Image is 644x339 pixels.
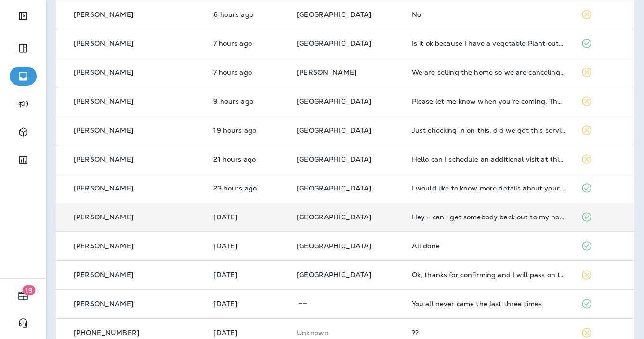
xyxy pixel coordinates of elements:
[74,329,139,337] p: [PHONE_NUMBER]
[213,300,281,308] p: Aug 13, 2025 03:05 PM
[297,10,371,19] span: [GEOGRAPHIC_DATA]
[74,300,133,308] p: [PERSON_NAME]
[74,40,133,47] p: [PERSON_NAME]
[213,184,281,192] p: Aug 13, 2025 05:40 PM
[213,242,281,250] p: Aug 13, 2025 03:53 PM
[297,97,371,106] span: [GEOGRAPHIC_DATA]
[74,213,133,221] p: [PERSON_NAME]
[412,97,565,105] div: Please let me know when you're coming. Thank you
[412,11,565,18] div: No
[74,271,133,279] p: [PERSON_NAME]
[213,213,281,221] p: Aug 13, 2025 03:56 PM
[10,6,37,26] button: Expand Sidebar
[74,184,133,192] p: [PERSON_NAME]
[412,184,565,192] div: I would like to know more details about your termite protection plan for me. If I get a good deal...
[412,68,565,76] div: We are selling the home so we are canceling all services with Moxie. Thank you.
[412,213,565,221] div: Hey - can I get somebody back out to my house? I thought I was on a reoccurring, but doesn't look...
[412,242,565,250] div: All done
[412,271,565,279] div: Ok, thanks for confirming and I will pass on this .
[213,97,281,105] p: Aug 14, 2025 07:55 AM
[412,300,565,308] div: You all never came the last three times
[297,68,356,77] span: [PERSON_NAME]
[412,40,565,47] div: Is it ok because I have a vegetable Plant outside .....
[213,11,281,18] p: Aug 14, 2025 11:04 AM
[213,329,281,337] p: Aug 13, 2025 02:47 PM
[74,11,133,18] p: [PERSON_NAME]
[297,242,371,250] span: [GEOGRAPHIC_DATA]
[213,271,281,279] p: Aug 13, 2025 03:11 PM
[213,68,281,76] p: Aug 14, 2025 09:08 AM
[412,126,565,134] div: Just checking in on this, did we get this service? Also having trouble with lots of spiders right...
[297,126,371,135] span: [GEOGRAPHIC_DATA]
[74,155,133,163] p: [PERSON_NAME]
[74,97,133,105] p: [PERSON_NAME]
[297,271,371,279] span: [GEOGRAPHIC_DATA]
[297,329,396,337] p: This customer does not have a last location and the phone number they messaged is not assigned to...
[213,126,281,134] p: Aug 13, 2025 09:11 PM
[297,39,371,48] span: [GEOGRAPHIC_DATA]
[74,242,133,250] p: [PERSON_NAME]
[213,40,281,47] p: Aug 14, 2025 09:36 AM
[213,155,281,163] p: Aug 13, 2025 07:54 PM
[297,155,371,163] span: [GEOGRAPHIC_DATA]
[23,285,36,295] span: 19
[74,68,133,76] p: [PERSON_NAME]
[297,213,371,221] span: [GEOGRAPHIC_DATA]
[74,126,133,134] p: [PERSON_NAME]
[10,286,37,306] button: 19
[297,184,371,192] span: [GEOGRAPHIC_DATA]
[412,329,565,337] div: ??
[412,155,565,163] div: Hello can I schedule an additional visit at this number? We are seeing an increase of insects tha...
